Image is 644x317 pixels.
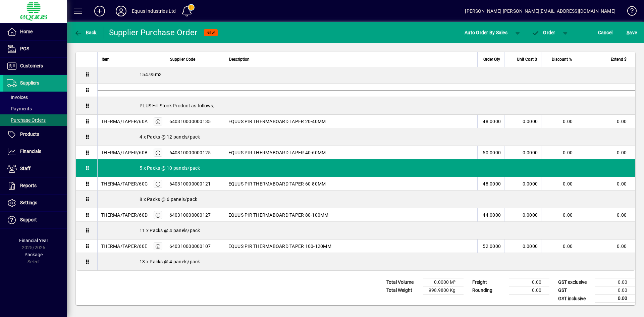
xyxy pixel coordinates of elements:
app-page-header-button: Back [67,27,104,39]
span: Order [532,30,555,35]
span: Settings [20,200,37,205]
td: 0.00 [576,240,635,253]
td: 48.0000 [477,177,504,191]
span: S [627,30,629,35]
span: Home [20,29,33,34]
td: GST inclusive [555,295,595,303]
span: Order Qty [483,56,500,63]
div: THERMA/TAPER/60B [101,149,148,156]
span: Invoices [7,95,28,100]
span: Package [24,252,43,257]
span: EQUUS PIR THERMABOARD TAPER 80-100MM [228,212,329,218]
span: EQUUS PIR THERMABOARD TAPER 100-120MM [228,243,331,250]
td: 0.0000 [504,115,541,128]
span: Item [102,56,110,63]
td: 0.00 [541,240,576,253]
td: 640310000000135 [166,115,225,128]
div: PLUS Fill Stock Product as follows; [98,97,635,114]
td: Rounding [469,286,509,295]
td: 0.0000 [504,208,541,222]
button: Back [72,27,98,39]
button: Add [89,5,110,17]
div: THERMA/TAPER/60C [101,180,148,187]
td: 0.00 [595,295,635,303]
td: 640310000000107 [166,240,225,253]
div: 13 x Packs @ 4 panels/pack [98,253,635,270]
a: Purchase Orders [3,114,67,126]
td: 998.9800 Kg [423,286,464,295]
div: 5 x Packs @ 10 panels/pack [98,159,635,177]
a: Customers [3,58,67,74]
span: EQUUS PIR THERMABOARD TAPER 20-40MM [228,118,326,125]
div: 4 x Packs @ 12 panels/pack [98,128,635,146]
td: Freight [469,278,509,286]
td: 52.0000 [477,240,504,253]
button: Profile [110,5,132,17]
span: Back [74,30,97,35]
td: 0.00 [509,278,549,286]
div: [PERSON_NAME] [PERSON_NAME][EMAIL_ADDRESS][DOMAIN_NAME] [465,6,615,16]
a: Products [3,126,67,143]
div: Equus Industries Ltd [132,6,176,16]
td: 0.0000 [504,177,541,191]
a: Knowledge Base [622,1,636,23]
span: POS [20,46,29,51]
td: 0.00 [576,177,635,191]
td: 0.00 [541,177,576,191]
td: 0.00 [595,286,635,295]
td: 640310000000121 [166,177,225,191]
span: Reports [20,183,37,188]
td: 640310000000127 [166,208,225,222]
td: 48.0000 [477,115,504,128]
td: GST exclusive [555,278,595,286]
span: Cancel [598,27,613,38]
a: Payments [3,103,67,114]
td: 0.00 [576,115,635,128]
a: POS [3,41,67,57]
button: Order [528,27,559,39]
span: Payments [7,106,32,111]
span: Staff [20,166,31,171]
td: 640310000000125 [166,146,225,159]
td: 0.00 [541,115,576,128]
div: THERMA/TAPER/60A [101,118,148,125]
div: Supplier Purchase Order [109,27,198,38]
span: Discount % [552,56,572,63]
td: 0.00 [576,146,635,159]
button: Save [625,27,639,39]
a: Reports [3,177,67,194]
div: 8 x Packs @ 6 panels/pack [98,191,635,208]
td: Total Volume [383,278,423,286]
span: EQUUS PIR THERMABOARD TAPER 60-80MM [228,180,326,187]
span: Auto Order By Sales [465,27,507,38]
td: 0.0000 [504,146,541,159]
td: 0.0000 [504,240,541,253]
span: Financials [20,149,41,154]
td: Total Weight [383,286,423,295]
span: Support [20,217,37,222]
div: THERMA/TAPER/60D [101,212,148,218]
span: Purchase Orders [7,117,46,123]
span: Unit Cost $ [517,56,537,63]
td: 0.0000 M³ [423,278,464,286]
td: 0.00 [541,208,576,222]
a: Settings [3,195,67,211]
span: Customers [20,63,43,68]
div: 11 x Packs @ 4 panels/pack [98,222,635,239]
a: Home [3,23,67,40]
td: 0.00 [576,208,635,222]
span: Suppliers [20,80,39,86]
span: ave [627,27,637,38]
span: NEW [207,31,215,35]
span: Supplier Code [170,56,195,63]
td: 0.00 [509,286,549,295]
span: Financial Year [19,238,48,243]
td: 0.00 [595,278,635,286]
td: 0.00 [541,146,576,159]
div: 154.95m3 [98,66,635,83]
td: GST [555,286,595,295]
td: 44.0000 [477,208,504,222]
button: Cancel [596,27,614,39]
a: Invoices [3,92,67,103]
span: Extend $ [611,56,627,63]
